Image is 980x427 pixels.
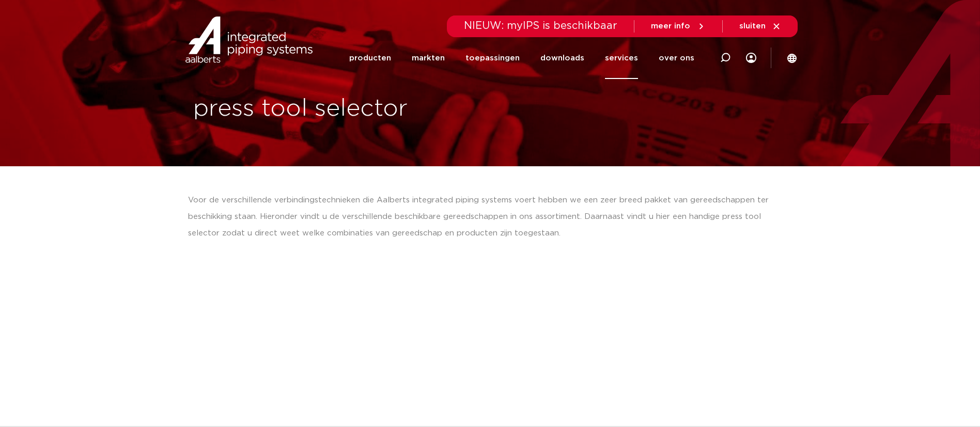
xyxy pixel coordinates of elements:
a: sluiten [739,22,781,31]
span: sluiten [739,22,766,30]
h1: press tool selector [193,92,485,125]
a: over ons [659,37,694,79]
a: toepassingen [465,37,520,79]
span: meer info [651,22,690,30]
div: my IPS [746,37,756,79]
a: markten [412,37,445,79]
span: NIEUW: myIPS is beschikbaar [464,21,617,31]
div: Voor de verschillende verbindingstechnieken die Aalberts integrated piping systems voert hebben w... [188,192,792,242]
nav: Menu [349,37,694,79]
a: producten [349,37,391,79]
a: downloads [540,37,584,79]
a: meer info [651,22,706,31]
a: services [605,37,638,79]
